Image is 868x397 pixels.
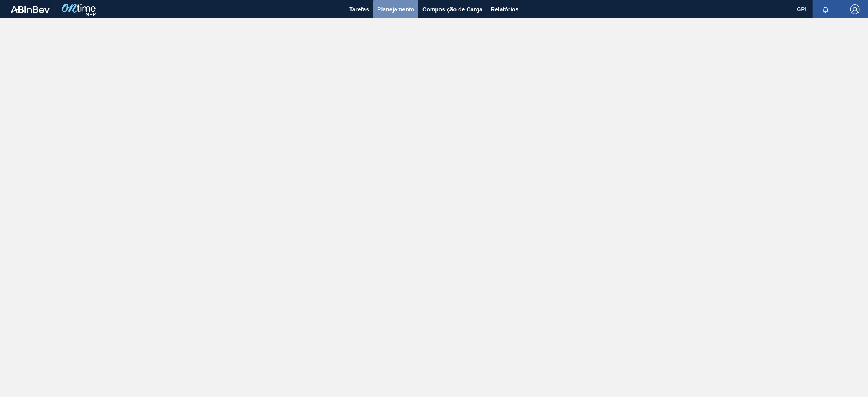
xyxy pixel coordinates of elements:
[11,6,50,13] img: TNhmsLtSVTkK8tSr43FrP2fwEKptu5GPRR3wAAAABJRU5ErkJggg==
[349,4,369,14] span: Tarefas
[491,4,518,14] span: Relatórios
[813,4,839,15] button: Notificações
[850,4,860,14] img: Logout
[377,4,414,14] span: Planejamento
[422,4,483,14] span: Composição de Carga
